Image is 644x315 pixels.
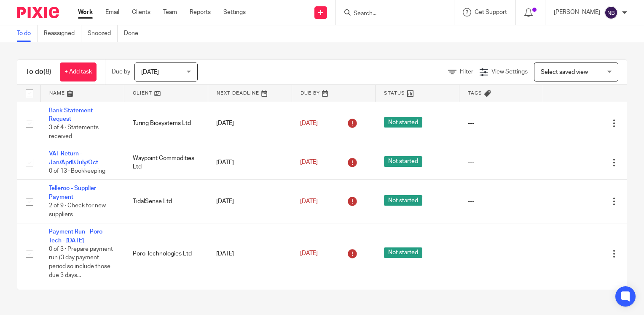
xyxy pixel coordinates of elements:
a: Bank Statement Request [49,108,93,122]
span: View Settings [491,69,528,75]
a: Settings [223,8,246,16]
p: Due by [112,68,130,76]
span: Tags [468,91,482,95]
span: Filter [460,69,473,75]
p: [PERSON_NAME] [554,8,600,16]
span: 3 of 4 · Statements received [49,125,99,139]
span: Select saved view [541,69,588,75]
td: Waypoint Commodities Ltd [124,145,208,180]
td: [DATE] [208,223,292,284]
a: Snoozed [88,25,118,42]
span: [DATE] [300,120,318,126]
span: [DATE] [141,69,159,75]
td: [DATE] [208,180,292,223]
img: svg%3E [604,6,618,19]
td: Poro Technologies Ltd [124,223,208,284]
span: Get Support [475,9,507,15]
div: --- [468,158,535,167]
a: Done [124,25,145,42]
span: Not started [384,156,422,167]
td: Turing Biosystems Ltd [124,102,208,145]
div: --- [468,119,535,128]
span: 2 of 9 · Check for new suppliers [49,203,106,217]
span: [DATE] [300,160,318,166]
a: Work [78,8,93,16]
td: [DATE] [208,102,292,145]
span: Not started [384,117,422,128]
a: Email [105,8,119,16]
div: --- [468,197,535,206]
a: Telleroo - Supplier Payment [49,185,96,200]
a: Reassigned [44,25,81,42]
a: Reports [190,8,211,16]
a: Payment Run - Poro Tech - [DATE] [49,229,102,243]
a: Clients [132,8,150,16]
span: 0 of 3 · Prepare payment run (3 day payment period so include those due 3 days... [49,246,113,278]
span: (8) [43,68,51,75]
a: To do [17,25,38,42]
span: [DATE] [300,251,318,257]
input: Search [353,10,429,18]
span: Not started [384,247,422,258]
span: [DATE] [300,198,318,204]
td: TidalSense Ltd [124,180,208,223]
div: --- [468,250,535,258]
span: 0 of 13 · Bookkeeping [49,168,105,174]
a: + Add task [60,62,97,81]
span: Not started [384,195,422,206]
h1: To do [26,68,51,76]
a: Team [163,8,177,16]
a: VAT Return - Jan/April/July/Oct [49,151,98,165]
td: [DATE] [208,145,292,180]
img: Pixie [17,7,59,18]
